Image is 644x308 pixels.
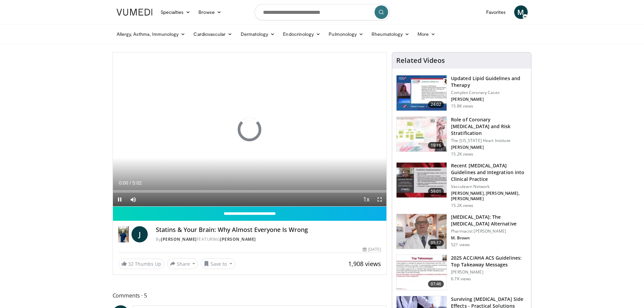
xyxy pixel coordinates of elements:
a: 05:17 [MEDICAL_DATA]: The [MEDICAL_DATA] Alternative Pharmacist [PERSON_NAME] M. Brown 521 views [396,214,527,250]
span: 19:16 [428,142,444,149]
p: [PERSON_NAME], [PERSON_NAME], [PERSON_NAME] [451,191,527,202]
span: / [130,180,131,186]
div: Progress Bar [113,190,387,193]
a: 07:46 2025 ACC/AHA ACS Guidelines: Top Takeaway Messages [PERSON_NAME] 6.7K views [396,255,527,290]
p: M. Brown [451,235,527,241]
a: Browse [194,5,225,19]
a: [PERSON_NAME] [220,236,256,242]
p: 15.8K views [451,103,473,109]
span: 0:00 [119,180,128,186]
p: [PERSON_NAME] [451,269,527,275]
a: Dermatology [237,27,279,41]
h3: 2025 ACC/AHA ACS Guidelines: Top Takeaway Messages [451,255,527,268]
h4: Statins & Your Brain: Why Almost Everyone Is Wrong [156,226,381,234]
button: Mute [126,193,140,206]
img: Dr. Jordan Rennicke [118,226,129,242]
img: 77f671eb-9394-4acc-bc78-a9f077f94e00.150x105_q85_crop-smart_upscale.jpg [397,75,447,111]
span: 24:02 [428,101,444,108]
span: 1,908 views [348,260,381,268]
video-js: Video Player [113,52,387,207]
a: Specialties [157,5,195,19]
a: 32 Thumbs Up [118,259,164,269]
h3: Updated Lipid Guidelines and Therapy [451,75,527,89]
a: Allergy, Asthma, Immunology [113,27,190,41]
img: 1efa8c99-7b8a-4ab5-a569-1c219ae7bd2c.150x105_q85_crop-smart_upscale.jpg [397,117,447,152]
a: Rheumatology [367,27,413,41]
a: 24:02 Updated Lipid Guidelines and Therapy Complex Coronary Cases [PERSON_NAME] 15.8K views [396,75,527,111]
input: Search topics, interventions [255,4,390,20]
a: Endocrinology [279,27,325,41]
h3: [MEDICAL_DATA]: The [MEDICAL_DATA] Alternative [451,214,527,227]
p: The [US_STATE] Heart Institute [451,138,527,143]
span: 59:01 [428,188,444,195]
p: 6.7K views [451,276,471,282]
div: By FEATURING [156,236,381,242]
img: 87825f19-cf4c-4b91-bba1-ce218758c6bb.150x105_q85_crop-smart_upscale.jpg [397,163,447,198]
a: More [413,27,439,41]
a: [PERSON_NAME] [161,236,197,242]
a: J [132,226,148,242]
p: Complex Coronary Cases [451,90,527,95]
p: 521 views [451,242,470,247]
a: Favorites [482,5,510,19]
img: 369ac253-1227-4c00-b4e1-6e957fd240a8.150x105_q85_crop-smart_upscale.jpg [397,255,447,290]
button: Fullscreen [373,193,386,206]
span: 5:02 [133,180,142,186]
p: [PERSON_NAME] [451,97,527,102]
p: [PERSON_NAME] [451,145,527,150]
h4: Related Videos [396,56,445,65]
p: Vasculearn Network [451,184,527,189]
span: Comments 5 [113,291,387,300]
p: Pharmacist [PERSON_NAME] [451,229,527,234]
h3: Role of Coronary [MEDICAL_DATA] and Risk Stratification [451,116,527,137]
a: Cardiovascular [189,27,236,41]
div: [DATE] [363,246,381,253]
p: 15.2K views [451,151,473,157]
button: Playback Rate [359,193,373,206]
h3: Recent [MEDICAL_DATA] Guidelines and Integration into Clinical Practice [451,162,527,183]
span: 05:17 [428,239,444,246]
span: 32 [128,261,134,267]
a: M [514,5,528,19]
img: VuMedi Logo [117,9,152,16]
button: Save to [201,258,235,269]
a: 19:16 Role of Coronary [MEDICAL_DATA] and Risk Stratification The [US_STATE] Heart Institute [PER... [396,116,527,157]
span: 07:46 [428,281,444,287]
button: Share [167,258,198,269]
p: 15.2K views [451,203,473,208]
a: 59:01 Recent [MEDICAL_DATA] Guidelines and Integration into Clinical Practice Vasculearn Network ... [396,162,527,208]
img: ce9609b9-a9bf-4b08-84dd-8eeb8ab29fc6.150x105_q85_crop-smart_upscale.jpg [397,214,447,249]
a: Pulmonology [325,27,367,41]
button: Pause [113,193,126,206]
